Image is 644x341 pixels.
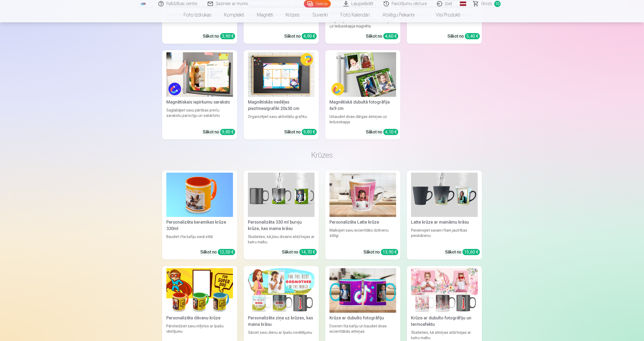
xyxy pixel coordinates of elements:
img: Krūze ar dubulto fotogrāfiju [329,268,396,313]
div: Izbaudiet divas dārgas atmiņas uz ledusskapja [327,114,398,125]
a: Visi produkti [421,7,467,22]
div: Saglabājiet savu pārtikas preču sarakstu parocīgu un sakārtotu [164,108,235,125]
img: /fa1 [140,2,146,5]
div: Sākot no [203,33,235,39]
div: Pievienojiet savam rītam jautrības pieskārienu [409,228,480,245]
img: Personalizēta keramikas krūze 330ml [166,173,233,217]
a: Komplekti [218,7,251,22]
div: 12,50 € [218,249,235,255]
a: Suvenīri [306,7,334,22]
a: Magnēti [251,7,279,22]
a: Magnētiskais iepirkumu sarakstsMagnētiskais iepirkumu sarakstsSaglabājiet savu pārtikas preču sar... [162,50,237,140]
a: Magnētiskās nedēļas piezīmes/grafiki 20x30 cmMagnētiskās nedēļas piezīmes/grafiki 20x30 cmOrganiz... [244,50,319,140]
a: Krūzes [279,7,306,22]
div: Sāciet savu dienu ar īpašu novēlējumu [246,330,317,340]
img: Personalizēta 330 ml burvju krūze, kas maina krāsu [248,173,315,217]
div: Magnētiskā dubultā fotogrāfija 6x9 cm [327,99,398,112]
img: Personalizēta dāvanu krūze [166,268,233,313]
div: Baudiet rīta kafiju savā stilā [164,234,235,245]
div: Krūze ar dubulto fotogrāfiju [327,315,398,321]
img: Personalizēta ziņa uz krūzes, kas maina krāsu [248,268,315,313]
div: Sākot no [284,33,317,39]
div: 9,80 € [220,129,235,135]
div: Saglabājiet savas skaistākās atmiņas uz ledusskapja magnēta [327,18,398,29]
div: Personalizēta dāvanu krūze [164,315,235,321]
a: Foto izdrukas [177,7,218,22]
div: 4,60 € [383,33,398,39]
div: Skatieties, kā jūsu dizains atdzīvojas ar katru malku [246,234,317,245]
div: Pārsteidziet savu mīļotos ar īpašu vēstījumu [164,323,235,340]
span: Grozs [481,1,492,7]
h3: Krūzes [166,150,478,160]
div: Personalizēta 330 ml burvju krūze, kas maina krāsu [246,219,317,232]
div: Latte krūze ar maināmu krāsu [409,219,480,225]
div: Magnētiskās nedēļas piezīmes/grafiki 20x30 cm [246,99,317,112]
img: Latte krūze ar maināmu krāsu [411,173,478,217]
a: Magnētiskā dubultā fotogrāfija 6x9 cmMagnētiskā dubultā fotogrāfija 6x9 cmIzbaudiet divas dārgas ... [325,50,400,140]
div: Magnētiskais iepirkumu saraksts [164,99,235,105]
div: Sākot no [200,249,235,255]
img: Magnētiskā dubultā fotogrāfija 6x9 cm [329,52,396,97]
div: Sākot no [366,129,398,135]
img: Magnētiskās nedēļas piezīmes/grafiki 20x30 cm [248,52,315,97]
div: Sākot no [203,129,235,135]
span: 10 [494,1,501,7]
div: Sākot no [366,33,398,39]
div: Sākot no [445,249,480,255]
img: Magnētiskais iepirkumu saraksts [166,52,233,97]
div: 5,40 € [465,33,480,39]
div: Sākot no [448,33,480,39]
div: Dzeriet rīta kafiju un baudiet divas iecienītākās atmiņas [327,323,398,340]
a: Personalizēta keramikas krūze 330mlPersonalizēta keramikas krūze 330mlBaudiet rīta kafiju savā st... [162,170,237,260]
div: Skatieties, kā atmiņas atdzīvojas ar katru malku [409,330,480,340]
div: 15,60 € [462,249,480,255]
div: Krūze ar dubulto fotogrāfiju un termoefektu [409,315,480,328]
a: Atslēgu piekariņi [376,7,421,22]
a: Personalizēta 330 ml burvju krūze, kas maina krāsuPersonalizēta 330 ml burvju krūze, kas maina kr... [244,170,319,260]
div: Sākot no [282,249,317,255]
div: Organizējiet savu aktivitāšu grafiku [246,114,317,125]
div: 4,10 € [383,129,398,135]
div: Malkojiet savu iecienītāko dzērienu stilīgi [327,228,398,245]
div: Personalizēta keramikas krūze 330ml [164,219,235,232]
div: Sākot no [284,129,317,135]
div: 13,90 € [381,249,398,255]
div: Personalizēta Latte krūze [327,219,398,225]
div: Sākot no [364,249,398,255]
div: 4,90 € [302,33,317,39]
a: Foto kalendāri [334,7,376,22]
img: Personalizēta Latte krūze [329,173,396,217]
img: Krūze ar dubulto fotogrāfiju un termoefektu [411,268,478,313]
div: 3,90 € [220,33,235,39]
a: Personalizēta Latte krūzePersonalizēta Latte krūzeMalkojiet savu iecienītāko dzērienu stilīgiSāko... [325,170,400,260]
div: 9,80 € [302,129,317,135]
div: Personalizēta ziņa uz krūzes, kas maina krāsu [246,315,317,328]
a: Latte krūze ar maināmu krāsuLatte krūze ar maināmu krāsuPievienojiet savam rītam jautrības pieskā... [407,170,482,260]
div: 14,70 € [299,249,317,255]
